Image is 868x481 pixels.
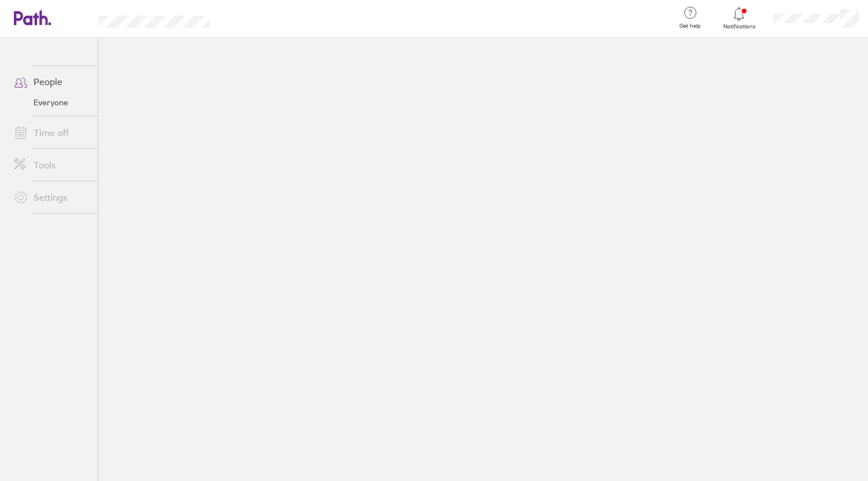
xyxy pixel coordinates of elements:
[671,23,709,30] span: Get help
[5,153,98,177] a: Tools
[5,121,98,144] a: Time off
[5,93,98,112] a: Everyone
[720,23,758,30] span: Notifications
[5,70,98,93] a: People
[720,6,758,30] a: Notifications
[5,186,98,209] a: Settings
